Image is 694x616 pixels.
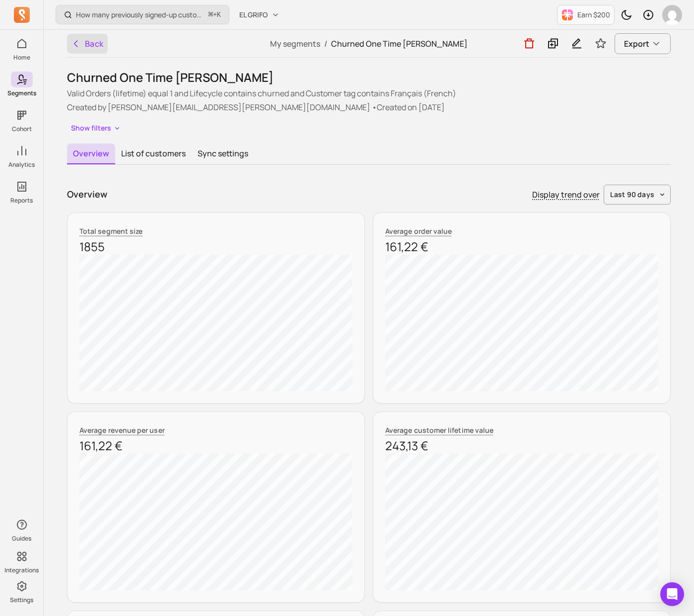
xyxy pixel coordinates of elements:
p: 243,13 € [385,438,658,454]
canvas: chart [79,454,352,590]
button: Guides [11,515,33,545]
button: Toggle dark mode [617,5,636,25]
button: Show filters [67,121,125,136]
button: EL GRIFO [233,6,285,24]
p: 1855 [79,239,352,255]
p: Settings [10,596,33,604]
p: Created by [PERSON_NAME][EMAIL_ADDRESS][PERSON_NAME][DOMAIN_NAME] • Created on [DATE] [67,101,671,113]
p: Earn $200 [577,10,610,20]
span: last 90 days [610,190,654,200]
p: Guides [12,535,31,543]
p: Display trend over [532,189,600,201]
p: Cohort [12,125,32,133]
button: Earn $200 [557,5,615,25]
span: Total segment size [79,226,142,236]
button: Sync settings [192,143,254,163]
img: avatar [662,5,682,25]
kbd: K [217,11,221,19]
button: How many previously signed-up customers placed their first order this period?⌘+K [56,5,229,24]
p: Reports [10,197,33,205]
button: List of customers [115,143,192,163]
p: Home [13,54,30,62]
p: How many previously signed-up customers placed their first order this period? [76,10,205,20]
button: Toggle favorite [591,34,611,54]
p: Overview [67,188,107,201]
span: Average revenue per user [79,425,165,435]
div: Open Intercom Messenger [660,582,684,606]
p: 161,22 € [79,438,352,454]
span: / [320,38,331,49]
span: Export [624,38,649,50]
span: + [208,9,221,20]
span: Average customer lifetime value [385,425,493,435]
p: 161,22 € [385,239,658,255]
button: Export [615,33,671,54]
button: Back [67,34,108,54]
kbd: ⌘ [208,9,213,21]
p: Valid Orders (lifetime) equal 1 and Lifecycle contains churned and Customer tag contains Français... [67,87,671,99]
p: Integrations [4,566,39,574]
span: EL GRIFO [239,10,268,20]
canvas: chart [385,454,658,590]
span: Churned One Time [PERSON_NAME] [331,38,468,49]
canvas: chart [79,255,352,391]
h1: Churned One Time [PERSON_NAME] [67,69,671,85]
a: My segments [270,38,320,49]
button: Overview [67,143,115,164]
canvas: chart [385,255,658,391]
span: Average order value [385,226,452,236]
button: last 90 days [604,185,671,205]
p: Analytics [8,161,35,169]
p: Segments [7,89,36,97]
